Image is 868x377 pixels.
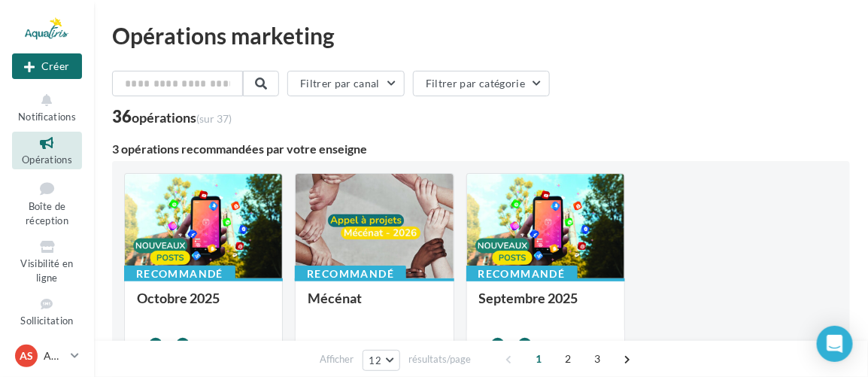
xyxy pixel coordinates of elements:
[26,200,68,227] span: Boîte de réception
[12,53,82,79] button: Créer
[320,352,354,366] span: Afficher
[18,111,76,123] span: Notifications
[124,266,235,282] div: Recommandé
[308,290,441,321] div: Mécénat
[527,347,551,371] span: 1
[12,293,82,344] a: Sollicitation d'avis
[112,143,850,155] div: 3 opérations recommandées par votre enseigne
[413,71,550,96] button: Filtrer par catégorie
[12,53,82,79] div: Nouvelle campagne
[112,24,850,47] div: Opérations marketing
[22,154,72,166] span: Opérations
[363,350,401,371] button: 12
[20,257,73,284] span: Visibilité en ligne
[12,132,82,169] a: Opérations
[132,111,232,124] div: opérations
[518,338,532,351] div: 7
[12,175,82,230] a: Boîte de réception
[295,266,406,282] div: Recommandé
[112,108,232,125] div: 36
[44,348,65,363] p: AQUATIRIS Siège
[137,290,270,321] div: Octobre 2025
[20,348,33,363] span: AS
[817,326,853,362] div: Open Intercom Messenger
[20,315,73,341] span: Sollicitation d'avis
[479,290,612,321] div: Septembre 2025
[585,347,609,371] span: 3
[196,112,232,125] span: (sur 37)
[556,347,580,371] span: 2
[491,338,505,351] div: 9
[12,89,82,126] button: Notifications
[466,266,578,282] div: Recommandé
[287,71,405,96] button: Filtrer par canal
[176,338,190,351] div: 7
[369,354,382,366] span: 12
[149,338,162,351] div: 9
[12,236,82,287] a: Visibilité en ligne
[12,342,82,370] a: AS AQUATIRIS Siège
[408,352,471,366] span: résultats/page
